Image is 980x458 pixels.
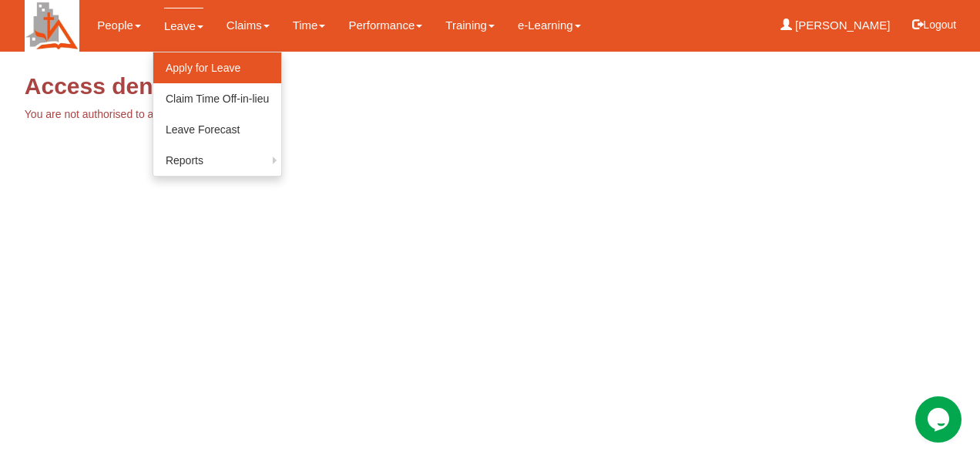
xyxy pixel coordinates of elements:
a: Leave Forecast [153,114,281,145]
a: People [97,8,141,43]
iframe: chat widget [915,396,965,443]
a: Claim Time Off-in-lieu [153,83,281,114]
a: Apply for Leave [153,52,281,83]
p: You are not authorised to access this page. [25,106,955,122]
a: Training [445,8,495,43]
a: Claims [227,8,270,43]
a: Time [293,8,326,43]
a: Leave [164,8,203,44]
a: e-Learning [518,8,581,43]
h2: Access denied [25,73,955,99]
a: Performance [348,8,422,43]
a: Reports [153,145,281,176]
button: Logout [901,6,967,43]
a: [PERSON_NAME] [780,8,891,43]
